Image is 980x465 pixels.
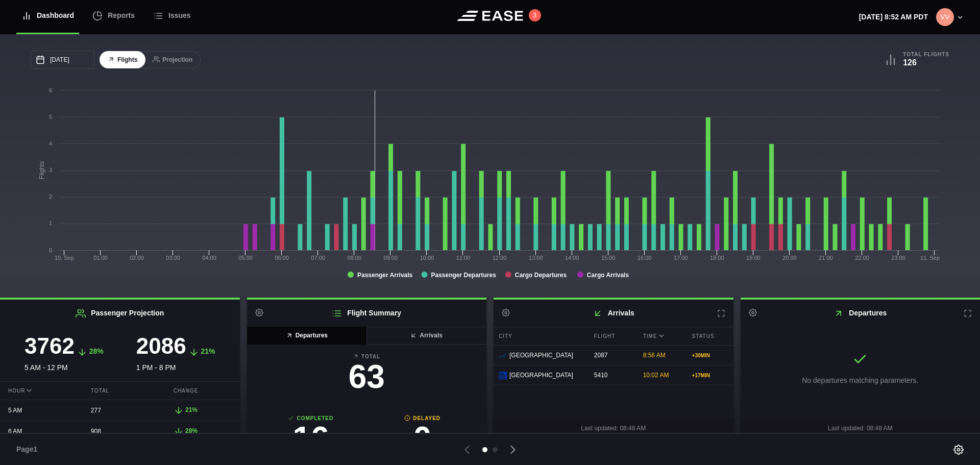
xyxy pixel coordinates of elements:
text: 05:00 [238,255,253,261]
tspan: Cargo Departures [515,272,567,279]
text: 22:00 [855,255,869,261]
span: 28% [89,347,104,355]
text: 01:00 [93,255,108,261]
div: 908 [83,422,157,441]
input: mm/dd/yyyy [31,51,94,69]
text: 03:00 [166,255,180,261]
text: 18:00 [710,255,724,261]
span: [GEOGRAPHIC_DATA] [509,371,573,380]
div: Total [83,382,157,400]
div: 1 PM - 8 PM [120,335,232,373]
text: 3 [49,167,52,173]
text: 13:00 [529,255,543,261]
h2: Flight Summary [247,300,487,327]
text: 16:00 [638,255,652,261]
h3: 16 [255,422,367,455]
div: Flight [589,327,635,345]
text: 23:00 [891,255,905,261]
div: Status [687,327,733,345]
text: 2 [49,193,52,200]
div: + 17 MIN [692,372,728,379]
text: 12:00 [493,255,507,261]
text: 10:00 [420,255,434,261]
text: 15:00 [601,255,616,261]
p: [DATE] 8:52 AM PDT [859,12,928,22]
text: 09:00 [384,255,398,261]
button: Projection [144,51,201,69]
p: No departures matching parameters. [802,375,918,386]
tspan: 11. Sep [920,255,940,261]
button: Arrivals [366,327,486,345]
span: 28% [185,427,198,434]
tspan: Passenger Departures [431,272,496,279]
text: 1 [49,220,52,226]
div: 5 AM - 12 PM [8,335,120,373]
text: 17:00 [674,255,688,261]
button: Flights [100,51,145,69]
div: 277 [83,401,157,420]
div: + 30 MIN [692,352,728,359]
h3: 0 [366,422,478,455]
text: 14:00 [565,255,579,261]
h3: 63 [255,360,479,393]
b: Total [255,353,479,360]
span: 10:02 AM [643,372,669,379]
h3: 3762 [24,335,75,357]
div: Last updated: 08:48 AM [494,419,733,438]
b: 126 [903,58,917,67]
button: Departures [247,327,367,345]
a: Delayed0 [366,414,478,460]
text: 07:00 [311,255,325,261]
tspan: Passenger Arrivals [357,272,413,279]
text: 5 [49,114,52,120]
span: Page 1 [16,444,42,455]
span: 21% [201,347,215,355]
text: 4 [49,140,52,146]
div: Time [638,327,684,345]
h3: 2086 [136,335,186,357]
text: 08:00 [348,255,362,261]
text: 02:00 [130,255,144,261]
span: [GEOGRAPHIC_DATA] [509,351,573,360]
a: Completed16 [255,414,367,460]
text: 6 [49,87,52,93]
text: 20:00 [782,255,797,261]
h2: Arrivals [494,300,733,327]
button: 3 [529,9,541,21]
b: Completed [255,414,367,422]
text: 21:00 [819,255,833,261]
div: 5410 [589,365,635,385]
text: 19:00 [746,255,761,261]
div: 2087 [589,346,635,365]
tspan: 10. Sep [55,255,74,261]
text: 06:00 [275,255,289,261]
text: 11:00 [456,255,471,261]
div: Change [165,382,240,400]
span: 8:56 AM [643,352,666,359]
tspan: Cargo Arrivals [587,272,629,279]
img: 315aad5f8c3b3bdba85a25f162631172 [936,8,954,26]
a: Total63 [255,353,479,398]
tspan: Flights [38,161,45,179]
text: 0 [49,247,52,253]
b: Delayed [366,414,478,422]
text: 04:00 [202,255,216,261]
span: 21% [185,406,198,413]
div: City [494,327,586,345]
b: Total Flights [903,51,949,58]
